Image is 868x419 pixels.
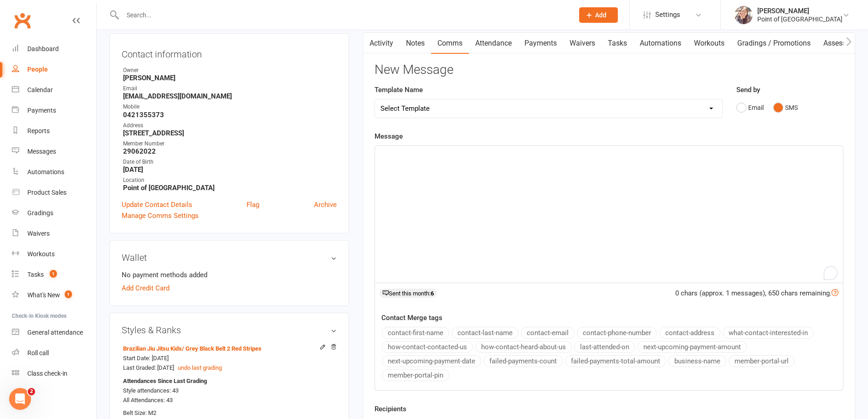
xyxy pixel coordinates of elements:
[12,141,96,162] a: Messages
[27,291,60,299] div: What's New
[27,107,56,114] div: Payments
[668,355,726,367] button: business-name
[382,355,481,367] button: next-upcoming-payment-date
[452,327,519,339] button: contact-last-name
[579,7,618,23] button: Add
[27,189,67,196] div: Product Sales
[12,182,96,203] a: Product Sales
[27,209,53,217] div: Gradings
[12,80,96,100] a: Calendar
[734,6,753,24] img: thumb_image1684198901.png
[12,39,96,59] a: Dashboard
[27,349,49,357] div: Roll call
[637,341,747,353] button: next-upcoming-payment-amount
[27,168,64,176] div: Automations
[27,86,53,93] div: Calendar
[12,285,96,305] a: What's New1
[12,100,96,121] a: Payments
[123,409,156,416] span: Belt Size: M2
[182,345,262,352] span: / Grey Black Belt 2 Red Stripes
[27,45,59,52] div: Dashboard
[123,397,173,403] span: All Attendances: 43
[123,377,207,386] strong: Attendances Since Last Grading
[375,403,406,414] label: Recipients
[12,223,96,244] a: Waivers
[12,59,96,80] a: People
[521,327,575,339] button: contact-email
[12,244,96,264] a: Workouts
[12,162,96,182] a: Automations
[382,369,449,381] button: member-portal-pin
[757,15,842,23] div: Point of [GEOGRAPHIC_DATA]
[65,290,72,298] span: 1
[382,341,473,353] button: how-contact-contacted-us
[12,121,96,141] a: Reports
[123,345,262,352] a: Brazilian Jiu Jitsu Kids
[122,325,337,335] h3: Styles & Ranks
[178,363,222,373] button: undo last grading
[123,387,179,394] span: Style attendances: 43
[123,355,169,362] span: Start Date: [DATE]
[595,11,606,19] span: Add
[12,264,96,285] a: Tasks 1
[27,329,83,336] div: General attendance
[50,270,57,278] span: 1
[12,343,96,363] a: Roll call
[382,327,449,339] button: contact-first-name
[9,388,31,410] iframe: Intercom live chat
[577,327,657,339] button: contact-phone-number
[27,230,50,237] div: Waivers
[28,388,35,395] span: 2
[574,341,635,353] button: last-attended-on
[729,355,795,367] button: member-portal-url
[12,322,96,343] a: General attendance kiosk mode
[27,250,55,258] div: Workouts
[659,327,720,339] button: contact-address
[475,341,572,353] button: how-contact-heard-about-us
[123,364,174,371] span: Last Graded: [DATE]
[565,355,666,367] button: failed-payments-total-amount
[723,327,814,339] button: what-contact-interested-in
[27,127,50,134] div: Reports
[120,9,567,21] input: Search...
[27,370,67,377] div: Class check-in
[27,271,44,278] div: Tasks
[12,363,96,384] a: Class kiosk mode
[655,5,680,25] span: Settings
[12,203,96,223] a: Gradings
[483,355,563,367] button: failed-payments-count
[11,9,34,32] a: Clubworx
[757,7,842,15] div: [PERSON_NAME]
[27,148,56,155] div: Messages
[27,66,48,73] div: People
